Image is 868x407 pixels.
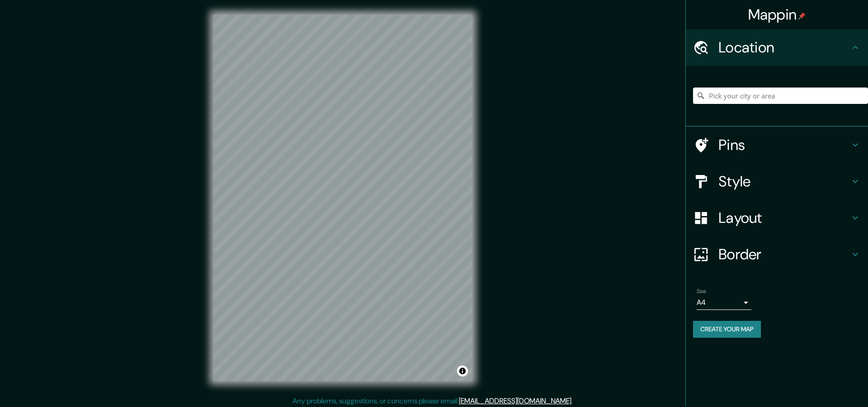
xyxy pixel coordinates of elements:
[693,88,868,104] input: Pick your city or area
[719,38,850,57] h4: Location
[293,396,573,407] p: Any problems, suggestions, or concerns please email .
[686,200,868,236] div: Layout
[798,12,806,20] img: pin-icon.png
[213,15,473,381] canvas: Map
[574,396,576,407] div: .
[459,396,571,406] a: [EMAIL_ADDRESS][DOMAIN_NAME]
[686,236,868,273] div: Border
[457,366,468,376] button: Toggle attribution
[697,288,706,295] label: Size
[686,127,868,163] div: Pins
[686,29,868,66] div: Location
[719,245,850,263] h4: Border
[787,371,858,397] iframe: Help widget launcher
[573,396,574,407] div: .
[697,295,751,310] div: A4
[719,172,850,191] h4: Style
[748,5,806,24] h4: Mappin
[693,321,761,338] button: Create your map
[719,136,850,154] h4: Pins
[686,163,868,200] div: Style
[719,209,850,227] h4: Layout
